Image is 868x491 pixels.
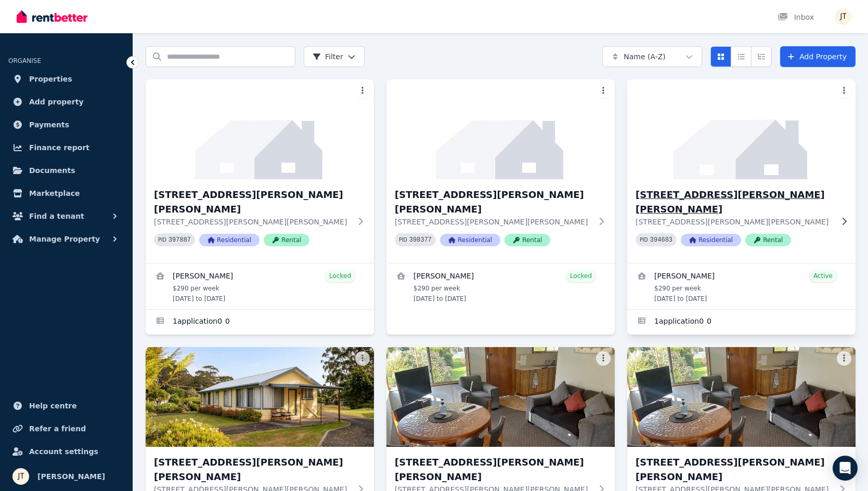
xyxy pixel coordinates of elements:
img: Jamie Taylor [12,468,29,485]
button: More options [837,84,851,98]
code: 398377 [409,236,432,244]
img: 6/21 Andrew St, Strahan [386,347,615,447]
p: [STREET_ADDRESS][PERSON_NAME][PERSON_NAME] [636,217,833,227]
h3: [STREET_ADDRESS][PERSON_NAME][PERSON_NAME] [395,188,592,217]
span: Add property [29,96,84,108]
img: 3/21 Andrew St, Strahan [386,79,615,179]
h3: [STREET_ADDRESS][PERSON_NAME][PERSON_NAME] [154,188,351,217]
span: Marketplace [29,187,80,200]
span: Filter [313,51,343,62]
p: [STREET_ADDRESS][PERSON_NAME][PERSON_NAME] [395,217,592,227]
button: Compact list view [731,46,752,67]
img: 2/21 Andrew St, Strahan [146,79,374,179]
a: Refer a friend [8,418,124,439]
a: Documents [8,160,124,181]
button: More options [355,351,370,366]
span: Rental [264,234,309,246]
span: [PERSON_NAME] [37,470,105,483]
button: More options [596,351,611,366]
a: 2/21 Andrew St, Strahan[STREET_ADDRESS][PERSON_NAME][PERSON_NAME][STREET_ADDRESS][PERSON_NAME][PE... [146,79,374,263]
img: 4/21 Andrew St, Strahan [621,77,861,182]
span: Documents [29,164,75,177]
a: Add property [8,91,124,112]
code: 394683 [650,236,672,244]
img: Jamie Taylor [835,8,851,25]
span: Name (A-Z) [624,51,666,62]
code: 397887 [169,236,191,244]
button: More options [596,84,611,98]
h3: [STREET_ADDRESS][PERSON_NAME][PERSON_NAME] [395,455,592,484]
span: Payments [29,118,69,131]
span: Finance report [29,141,89,154]
h3: [STREET_ADDRESS][PERSON_NAME][PERSON_NAME] [636,455,833,484]
a: Account settings [8,441,124,462]
a: Help centre [8,395,124,416]
button: Card view [710,46,731,67]
div: Open Intercom Messenger [833,456,858,481]
button: Name (A-Z) [602,46,702,67]
a: Properties [8,69,124,89]
div: Inbox [778,12,814,22]
a: View details for Alexandre Flaschner [146,263,374,309]
span: Find a tenant [29,210,84,222]
span: Rental [504,234,550,246]
button: Manage Property [8,229,124,249]
div: View options [710,46,772,67]
a: 3/21 Andrew St, Strahan[STREET_ADDRESS][PERSON_NAME][PERSON_NAME][STREET_ADDRESS][PERSON_NAME][PE... [386,79,615,263]
img: 5/21 Andrew St, Strahan [146,347,374,447]
span: Properties [29,73,72,85]
img: 7/21 Andrew St, Strahan [627,347,856,447]
a: Finance report [8,137,124,158]
span: Residential [440,234,500,246]
h3: [STREET_ADDRESS][PERSON_NAME][PERSON_NAME] [636,188,833,217]
span: Manage Property [29,233,100,245]
img: RentBetter [17,9,87,24]
a: 4/21 Andrew St, Strahan[STREET_ADDRESS][PERSON_NAME][PERSON_NAME][STREET_ADDRESS][PERSON_NAME][PE... [627,79,856,263]
small: PID [640,237,648,243]
button: More options [355,84,370,98]
a: View details for Dimity Williams [627,263,856,309]
button: Filter [304,46,365,67]
small: PID [158,237,166,243]
a: Applications for 2/21 Andrew St, Strahan [146,310,374,335]
a: Applications for 4/21 Andrew St, Strahan [627,310,856,335]
button: Find a tenant [8,206,124,227]
span: Help centre [29,400,77,412]
span: Rental [745,234,791,246]
button: More options [837,351,851,366]
span: Account settings [29,445,98,458]
button: Expanded list view [751,46,772,67]
span: Residential [681,234,741,246]
h3: [STREET_ADDRESS][PERSON_NAME][PERSON_NAME] [154,455,351,484]
span: ORGANISE [8,57,41,64]
a: Payments [8,114,124,135]
a: Add Property [780,46,856,67]
a: Marketplace [8,183,124,204]
small: PID [399,237,407,243]
p: [STREET_ADDRESS][PERSON_NAME][PERSON_NAME] [154,217,351,227]
span: Refer a friend [29,422,86,435]
a: View details for Kineta Tatnell [386,263,615,309]
span: Residential [199,234,260,246]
